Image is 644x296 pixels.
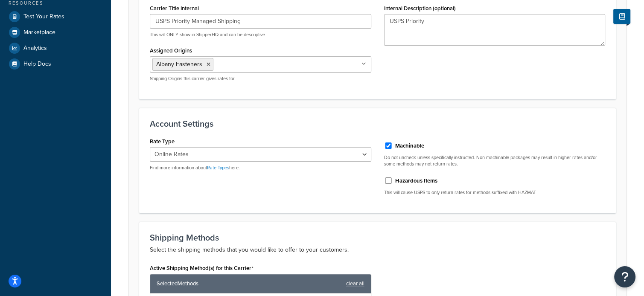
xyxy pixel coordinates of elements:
[384,14,606,46] textarea: USPS Priority
[384,154,606,168] p: Do not uncheck unless specifically instructed. Non-machinable packages may result in higher rates...
[6,9,105,24] a: Test Your Rates
[384,189,606,196] p: This will cause USPS to only return rates for methods suffixed with HAZMAT
[150,245,605,255] p: Select the shipping methods that you would like to offer to your customers.
[150,233,605,242] h3: Shipping Methods
[613,9,630,24] button: Show Help Docs
[6,25,105,40] a: Marketplace
[6,56,105,72] a: Help Docs
[23,29,55,36] span: Marketplace
[23,45,47,52] span: Analytics
[23,61,51,68] span: Help Docs
[384,5,456,12] label: Internal Description (optional)
[150,47,192,54] label: Assigned Origins
[150,5,199,12] label: Carrier Title Internal
[346,278,364,290] a: clear all
[150,165,371,171] p: Find more information about here.
[150,75,371,82] p: Shipping Origins this carrier gives rates for
[207,164,229,171] a: Rate Types
[23,13,64,20] span: Test Your Rates
[395,142,424,150] label: Machinable
[395,177,437,185] label: Hazardous Items
[157,278,342,290] span: Selected Methods
[150,265,254,272] label: Active Shipping Method(s) for this Carrier
[150,138,175,145] label: Rate Type
[150,32,371,38] p: This will ONLY show in ShipperHQ and can be descriptive
[150,119,605,128] h3: Account Settings
[614,266,635,287] button: Open Resource Center
[156,60,202,69] span: Albany Fasteners
[6,41,105,56] a: Analytics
